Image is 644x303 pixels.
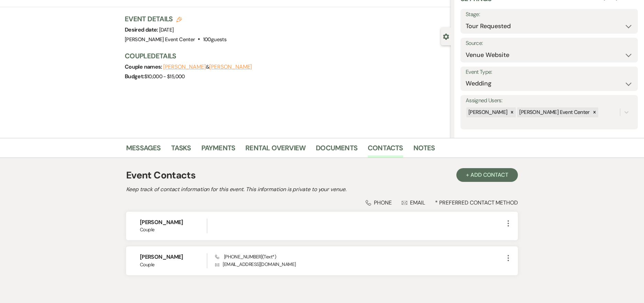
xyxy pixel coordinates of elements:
[215,254,276,260] span: [PHONE_NUMBER] (Text*)
[126,199,518,206] div: * Preferred Contact Method
[443,33,449,39] button: Close lead details
[126,185,518,194] h2: Keep track of contact information for this event. This information is private to your venue.
[140,253,207,261] h6: [PERSON_NAME]
[159,26,174,33] span: [DATE]
[517,107,590,117] div: [PERSON_NAME] Event Center
[466,38,633,48] label: Source:
[456,168,518,182] button: + Add Contact
[466,10,633,20] label: Stage:
[413,142,435,158] a: Notes
[163,63,252,70] span: &
[368,142,403,158] a: Contacts
[140,219,207,226] h6: [PERSON_NAME]
[163,64,206,70] button: [PERSON_NAME]
[316,142,357,158] a: Documents
[140,226,207,233] span: Couple
[126,168,196,183] h1: Event Contacts
[144,73,185,80] span: $10,000 - $15,000
[203,36,226,43] span: 100 guests
[125,26,159,33] span: Desired date:
[366,199,392,206] div: Phone
[215,260,504,268] p: [EMAIL_ADDRESS][DOMAIN_NAME]
[125,73,144,80] span: Budget:
[466,107,509,117] div: [PERSON_NAME]
[466,96,633,106] label: Assigned Users:
[140,261,207,268] span: Couple
[245,142,306,158] a: Rental Overview
[125,51,444,61] h3: Couple Details
[125,36,195,43] span: [PERSON_NAME] Event Center
[466,67,633,77] label: Event Type:
[171,142,191,158] a: Tasks
[402,199,425,206] div: Email
[126,142,161,158] a: Messages
[209,64,252,70] button: [PERSON_NAME]
[125,14,226,24] h3: Event Details
[201,142,235,158] a: Payments
[125,63,163,70] span: Couple names:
